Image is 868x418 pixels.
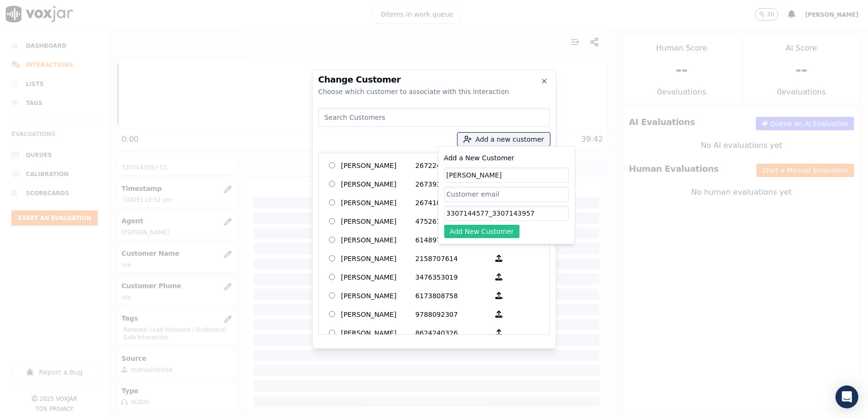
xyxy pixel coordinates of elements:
p: 2674106790 [416,195,490,210]
button: [PERSON_NAME] 6173808758 [490,288,509,303]
p: 2673930377 [416,177,490,191]
p: 6148972013 [416,232,490,247]
p: 2672240075 [416,158,490,173]
button: [PERSON_NAME] 2158707614 [490,251,509,266]
p: [PERSON_NAME] [341,288,416,303]
input: Customer name [444,167,569,183]
button: [PERSON_NAME] 8624240326 [490,325,509,340]
p: [PERSON_NAME] [341,158,416,173]
label: Add a New Customer [444,154,515,162]
p: [PERSON_NAME] [341,307,416,322]
p: 9788092307 [416,307,490,322]
p: 2158707614 [416,251,490,266]
p: 8624240326 [416,325,490,340]
p: [PERSON_NAME] [341,251,416,266]
p: [PERSON_NAME] [341,214,416,229]
p: 6173808758 [416,288,490,303]
p: [PERSON_NAME] [341,177,416,191]
input: [PERSON_NAME] 2158707614 [329,255,335,261]
button: [PERSON_NAME] 3476353019 [490,270,509,284]
p: [PERSON_NAME] [341,270,416,284]
input: [PERSON_NAME] 6173808758 [329,293,335,299]
input: Customer phone [444,206,569,221]
h2: Change Customer [318,75,550,84]
input: Customer email [444,187,569,202]
button: Add New Customer [444,225,520,238]
p: [PERSON_NAME] [341,195,416,210]
input: [PERSON_NAME] 9788092307 [329,311,335,317]
button: [PERSON_NAME] 9788092307 [490,307,509,322]
div: Choose which customer to associate with this interaction [318,87,550,96]
input: [PERSON_NAME] 2672240075 [329,162,335,168]
input: [PERSON_NAME] 2673930377 [329,181,335,187]
p: 3476353019 [416,270,490,284]
input: [PERSON_NAME] 3476353019 [329,274,335,280]
p: [PERSON_NAME] [341,325,416,340]
div: Open Intercom Messenger [836,386,858,408]
button: Add a new customer [458,133,550,146]
p: [PERSON_NAME] [341,232,416,247]
input: [PERSON_NAME] 6148972013 [329,237,335,243]
p: 4752610421 [416,214,490,229]
input: [PERSON_NAME] 4752610421 [329,218,335,224]
input: Search Customers [318,108,550,127]
input: [PERSON_NAME] 2674106790 [329,199,335,206]
input: [PERSON_NAME] 8624240326 [329,330,335,336]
